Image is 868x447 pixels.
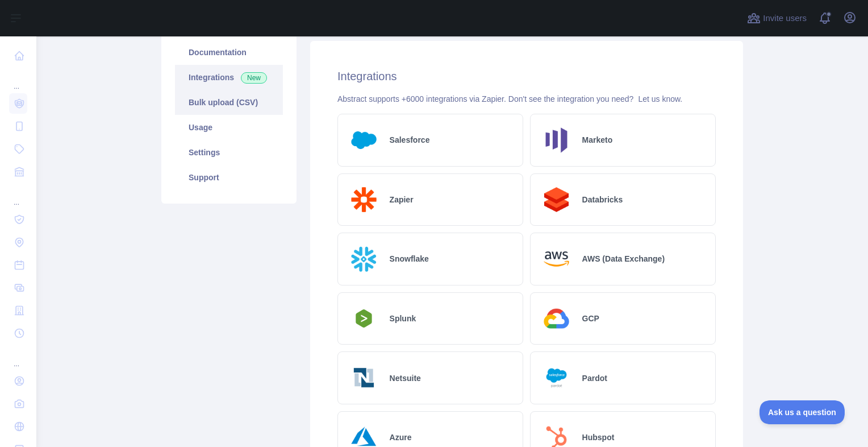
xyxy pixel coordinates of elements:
img: Logo [347,361,381,395]
a: Usage [175,115,283,140]
h2: Marketo [582,134,613,146]
span: New [241,72,267,84]
a: Support [175,165,283,190]
h2: Databricks [582,194,623,205]
h2: Zapier [390,194,414,205]
img: Logo [540,183,573,217]
img: Logo [540,242,573,276]
h2: Salesforce [390,134,430,146]
iframe: Toggle Customer Support [759,400,845,424]
div: ... [9,184,27,207]
h2: Snowflake [390,253,429,264]
a: Integrations New [175,65,283,90]
div: ... [9,346,27,369]
h2: Hubspot [582,432,615,443]
img: Logo [540,361,573,395]
img: Logo [347,242,381,276]
h2: GCP [582,313,599,324]
h2: AWS (Data Exchange) [582,253,665,264]
button: Invite users [745,9,809,27]
button: Let us know. [638,93,682,105]
div: ... [9,68,27,91]
a: Bulk upload (CSV) [175,90,283,115]
a: Documentation [175,40,283,65]
a: Settings [175,140,283,165]
div: Abstract supports +6000 integrations via Zapier. Don't see the integration you need? [337,93,716,105]
h2: Integrations [337,68,716,84]
img: Logo [540,123,573,157]
img: Logo [347,183,381,217]
h2: Pardot [582,372,607,384]
h2: Azure [390,432,412,443]
img: Logo [347,123,381,157]
h2: Netsuite [390,372,421,384]
img: Logo [540,302,573,336]
span: Invite users [763,12,807,25]
img: Logo [347,306,381,331]
h2: Splunk [390,313,416,324]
